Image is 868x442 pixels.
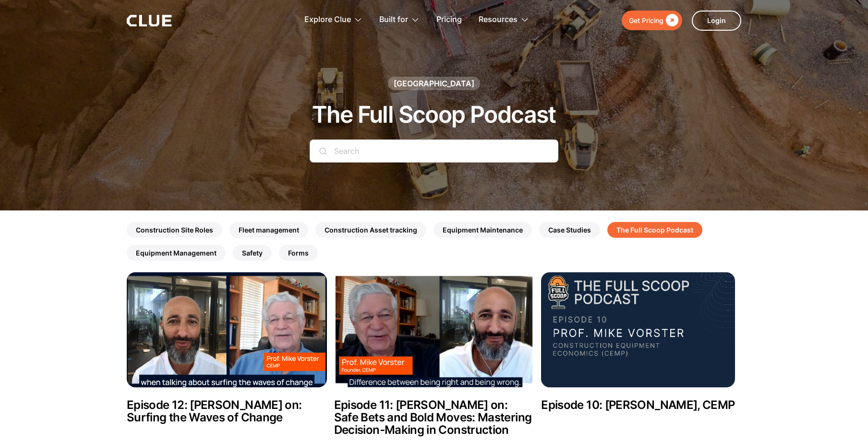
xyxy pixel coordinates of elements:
[541,272,735,387] img: Episode 10: Professor Mike Vorster, CEMP
[310,140,558,163] input: Search
[622,11,682,30] a: Get Pricing
[127,272,327,387] img: Episode 12: Prof. Mike Vorster on: Surfing the Waves of Change
[229,222,308,238] a: Fleet management
[319,147,327,155] img: search icon
[279,245,318,261] a: Forms
[479,5,518,35] div: Resources
[663,14,678,26] div: 
[629,14,663,26] div: Get Pricing
[692,11,741,31] a: Login
[312,102,556,128] h1: The Full Scoop Podcast
[310,140,558,172] form: Search
[315,222,426,238] a: Construction Asset tracking
[334,399,534,436] h2: Episode 11: [PERSON_NAME] on: Safe Bets and Bold Moves: Mastering Decision-Making in Construction
[434,222,532,238] a: Equipment Maintenance
[233,245,272,261] a: Safety
[127,245,226,261] a: Equipment Management
[541,399,735,411] h2: Episode 10: [PERSON_NAME], CEMP
[394,78,474,89] div: [GEOGRAPHIC_DATA]
[436,5,462,35] a: Pricing
[379,5,408,35] div: Built for
[379,5,420,35] div: Built for
[304,5,362,35] div: Explore Clue
[127,222,222,238] a: Construction Site Roles
[127,399,327,424] h2: Episode 12: [PERSON_NAME] on: Surfing the Waves of Change
[334,272,534,387] img: Episode 11: Prof. Mike Vorster on: Safe Bets and Bold Moves: Mastering Decision-Making in Constru...
[304,5,351,35] div: Explore Clue
[539,222,600,238] a: Case Studies
[607,222,702,238] a: The Full Scoop Podcast
[479,5,529,35] div: Resources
